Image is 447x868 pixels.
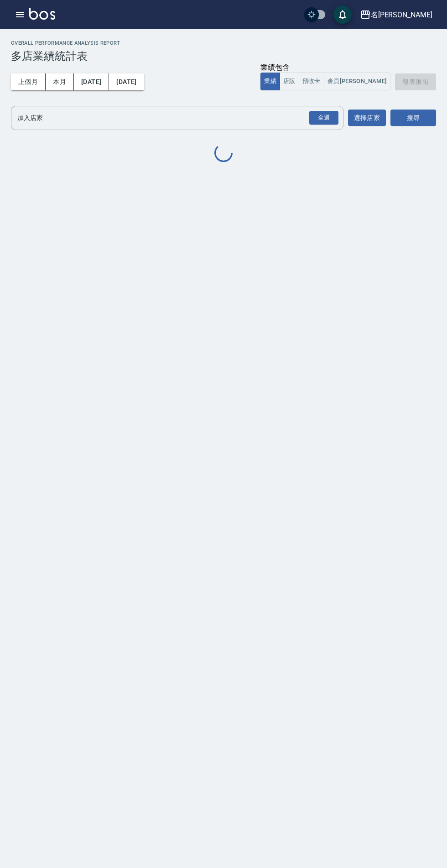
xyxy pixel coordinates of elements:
input: 店家名稱 [15,110,326,126]
h2: Overall Performance Analysis Report [11,40,436,46]
button: 選擇店家 [348,110,386,126]
button: save [333,5,352,24]
img: Logo [29,8,55,20]
button: [DATE] [74,73,109,90]
h3: 多店業績統計表 [11,50,436,63]
button: 上個月 [11,73,46,90]
div: 業績包含 [260,63,390,73]
button: Open [307,109,340,127]
button: 預收卡 [299,73,324,90]
div: 名[PERSON_NAME] [371,9,432,21]
button: 搜尋 [390,110,436,126]
button: [DATE] [109,73,144,90]
a: 報表匯出 [395,77,436,85]
button: 業績 [260,73,280,90]
div: 全選 [309,111,338,125]
button: 本月 [46,73,74,90]
button: 名[PERSON_NAME] [356,5,436,24]
button: 店販 [280,73,299,90]
button: 會員[PERSON_NAME] [324,73,391,90]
